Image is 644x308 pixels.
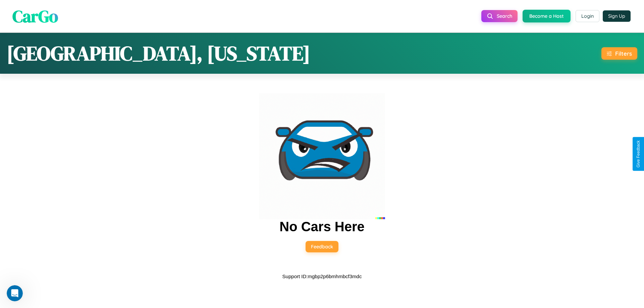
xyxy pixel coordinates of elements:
iframe: Intercom live chat [7,285,23,301]
img: car [259,93,385,219]
h1: [GEOGRAPHIC_DATA], [US_STATE] [7,40,310,67]
p: Support ID: mgbp2p6bmhmbcf3mdc [282,272,362,281]
button: Login [576,10,599,22]
div: Filters [615,50,632,57]
span: Search [497,13,512,19]
button: Sign Up [603,10,631,22]
span: CarGo [12,4,58,27]
button: Become a Host [523,10,571,22]
button: Search [481,10,518,22]
h2: No Cars Here [279,219,364,234]
button: Filters [601,47,637,60]
button: Feedback [306,241,338,252]
div: Give Feedback [636,140,641,168]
